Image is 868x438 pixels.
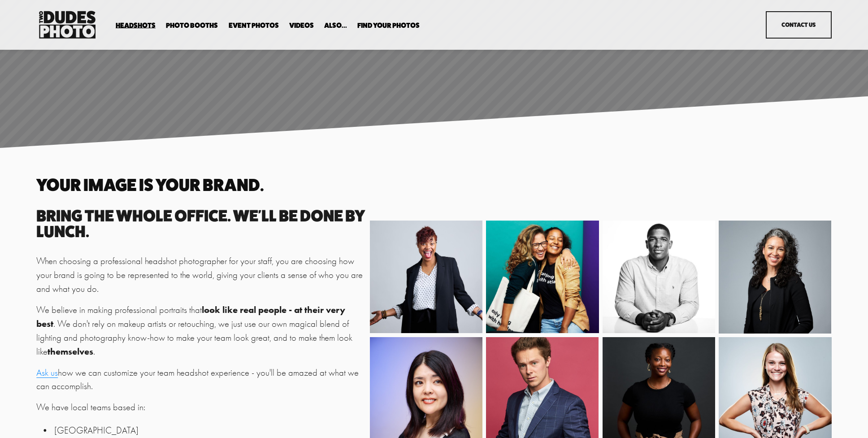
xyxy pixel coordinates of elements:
[36,367,58,378] a: Ask us
[48,346,93,357] strong: themselves
[36,254,365,296] p: When choosing a professional headshot photographer for your staff, you are choosing how your bran...
[357,21,420,30] a: folder dropdown
[36,208,365,240] h3: Bring the whole office. We'll be done by lunch.
[324,21,347,30] a: folder dropdown
[116,22,156,29] span: Headshots
[36,303,365,359] p: We believe in making professional portraits that . We don't rely on makeup artists or retouching,...
[719,221,831,369] img: JenniferButler_22-03-22_1386.jpg
[363,221,492,333] img: BernadetteBoudreaux_22-06-22_2940.jpg
[289,21,314,30] a: Videos
[54,424,365,438] p: [GEOGRAPHIC_DATA]
[229,21,279,30] a: Event Photos
[766,11,832,39] a: Contact Us
[451,221,621,333] img: 08-24_SherinDawud_19-09-13_0179.jpg
[324,22,347,29] span: Also...
[36,400,365,414] p: We have local teams based in:
[36,304,347,329] strong: look like real people - at their very best
[36,9,98,41] img: Two Dudes Photo | Headshots, Portraits &amp; Photo Booths
[36,366,365,394] p: how we can customize your team headshot experience - you'll be amazed at what we can accomplish.
[36,177,365,194] h2: Your image is your brand.
[589,221,727,333] img: 210804_FrederickEberhardtc_1547[BW].jpg
[166,21,218,30] a: folder dropdown
[166,22,218,29] span: Photo Booths
[116,21,156,30] a: folder dropdown
[357,22,420,29] span: Find Your Photos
